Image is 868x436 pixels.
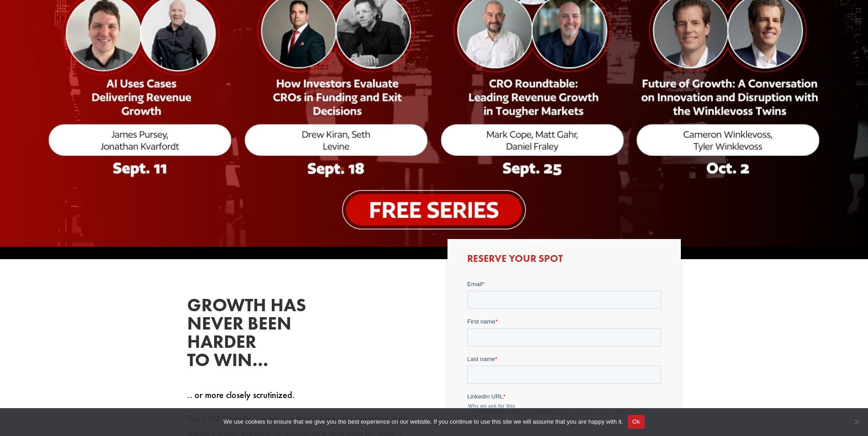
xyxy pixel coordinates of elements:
span: We use cookies to ensure that we give you the best experience on our website. If you continue to ... [223,417,623,426]
h2: Growth has never been harder to win… [187,296,324,374]
button: Ok [628,415,645,429]
span: No [852,417,861,426]
span: .. or more closely scrutinized. [187,389,295,401]
h3: Reserve Your Spot [467,254,661,268]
